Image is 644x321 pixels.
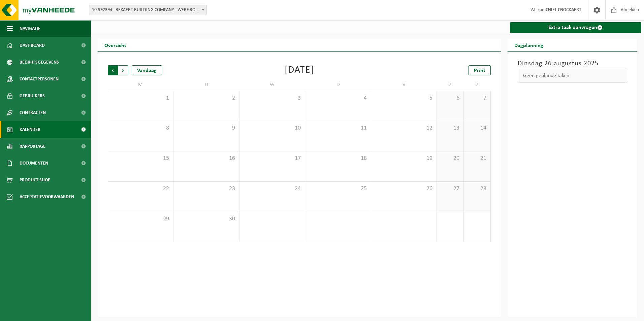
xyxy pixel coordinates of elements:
[469,65,491,75] a: Print
[20,138,45,155] span: Rapportage
[89,5,207,15] span: 10-992394 - BEKAERT BUILDING COMPANY - WERF ROESELARE - ROESELARE
[243,124,301,132] span: 10
[375,185,433,192] span: 26
[108,65,118,75] span: Vorige
[243,155,301,162] span: 17
[437,79,464,91] td: Z
[467,95,487,102] span: 7
[177,95,235,102] span: 2
[510,22,642,33] a: Extra taak aanvragen
[20,188,74,205] span: Acceptatievoorwaarden
[518,59,627,69] h3: Dinsdag 26 augustus 2025
[20,87,45,104] span: Gebruikers
[371,79,437,91] td: V
[89,5,206,15] span: 10-992394 - BEKAERT BUILDING COMPANY - WERF ROESELARE - ROESELARE
[111,124,170,132] span: 8
[177,124,235,132] span: 9
[440,95,460,102] span: 6
[20,20,40,37] span: Navigatie
[239,79,305,91] td: W
[20,104,46,121] span: Contracten
[309,124,367,132] span: 11
[474,68,485,73] span: Print
[440,124,460,132] span: 13
[111,155,170,162] span: 15
[440,155,460,162] span: 20
[177,185,235,192] span: 23
[467,124,487,132] span: 14
[177,215,235,223] span: 30
[518,69,627,83] div: Geen geplande taken
[285,65,314,75] div: [DATE]
[177,155,235,162] span: 16
[118,65,128,75] span: Volgende
[173,79,239,91] td: D
[20,54,59,71] span: Bedrijfsgegevens
[309,155,367,162] span: 18
[375,95,433,102] span: 5
[20,172,50,188] span: Product Shop
[243,185,301,192] span: 24
[309,95,367,102] span: 4
[243,95,301,102] span: 3
[375,124,433,132] span: 12
[309,185,367,192] span: 25
[132,65,162,75] div: Vandaag
[20,121,40,138] span: Kalender
[375,155,433,162] span: 19
[440,185,460,192] span: 27
[20,155,48,172] span: Documenten
[111,95,170,102] span: 1
[464,79,491,91] td: Z
[108,79,173,91] td: M
[305,79,371,91] td: D
[467,185,487,192] span: 28
[111,215,170,223] span: 29
[467,155,487,162] span: 21
[111,185,170,192] span: 22
[20,71,59,87] span: Contactpersonen
[546,7,581,12] strong: CHIEL CNOCKAERT
[98,38,133,51] h2: Overzicht
[20,37,45,54] span: Dashboard
[508,38,550,51] h2: Dagplanning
